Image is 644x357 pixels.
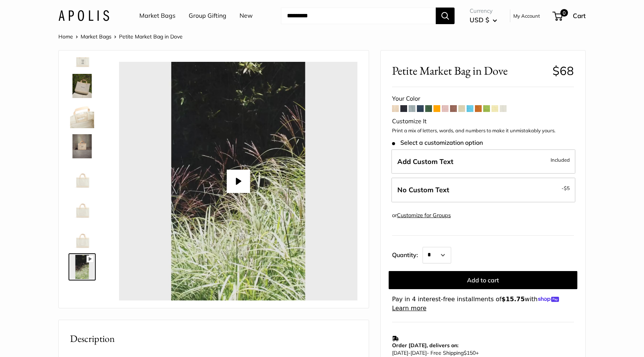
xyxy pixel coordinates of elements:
[392,127,574,135] p: Print a mix of letters, words, and numbers to make it unmistakably yours.
[470,16,489,24] span: USD $
[391,178,575,202] label: Leave Blank
[553,10,586,22] a: 0 Cart
[392,139,483,146] span: Select a customization option
[551,155,570,164] span: Included
[552,63,574,78] span: $68
[562,184,570,193] span: -
[392,342,458,349] strong: Order [DATE], delivers on:
[392,116,574,127] div: Customize It
[560,9,568,17] span: 0
[69,72,96,100] a: Petite Market Bag in Dove
[392,93,574,104] div: Your Color
[189,10,226,21] a: Group Gifting
[227,170,250,193] button: Play
[69,103,96,130] a: Petite Market Bag in Dove
[70,255,94,279] img: Petite Market Bag in Dove
[573,12,586,20] span: Cart
[397,157,453,166] span: Add Custom Text
[392,210,451,221] div: or
[119,33,183,40] span: Petite Market Bag in Dove
[70,134,94,158] img: Petite Market Bag in Dove
[408,349,411,356] span: -
[69,253,96,280] a: Petite Market Bag in Dove
[139,10,175,21] a: Market Bags
[411,349,427,356] span: [DATE]
[392,245,423,264] label: Quantity:
[564,185,570,191] span: $5
[470,14,497,26] button: USD $
[513,11,540,20] a: My Account
[436,8,455,24] button: Search
[70,225,94,249] img: Petite Market Bag in Dove
[391,149,575,174] label: Add Custom Text
[240,10,253,21] a: New
[392,64,547,78] span: Petite Market Bag in Dove
[58,10,109,21] img: Apolis
[69,133,96,160] a: Petite Market Bag in Dove
[70,331,357,346] h2: Description
[70,104,94,128] img: Petite Market Bag in Dove
[69,163,96,190] a: Petite Market Bag in Dove
[281,8,436,24] input: Search...
[69,223,96,250] a: Petite Market Bag in Dove
[58,32,183,41] nav: Breadcrumb
[397,212,451,219] a: Customize for Groups
[397,185,449,194] span: No Custom Text
[58,33,73,40] a: Home
[70,164,94,188] img: Petite Market Bag in Dove
[69,193,96,220] a: Petite Market Bag in Dove
[392,349,408,356] span: [DATE]
[81,33,111,40] a: Market Bags
[389,271,577,289] button: Add to cart
[70,195,94,219] img: Petite Market Bag in Dove
[464,349,476,356] span: $150
[470,6,497,16] span: Currency
[70,74,94,98] img: Petite Market Bag in Dove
